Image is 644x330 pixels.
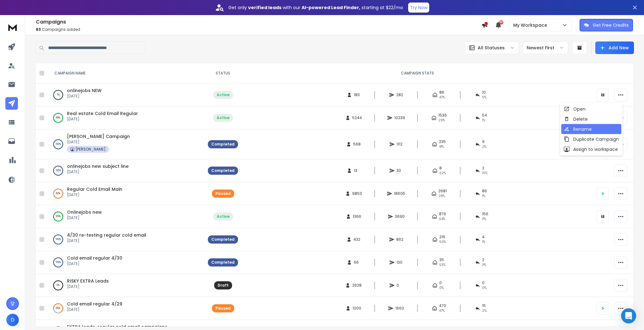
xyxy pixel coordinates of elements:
span: 0% [482,285,486,290]
span: 2 % [482,144,486,149]
a: Real estate Cold Email Regular [67,110,138,117]
th: CAMPAIGN NAME [47,63,204,84]
button: Add New [595,41,634,54]
a: onlinejobs new subject line [67,163,129,169]
p: [DATE] [67,140,130,145]
a: EXTRA leads-regular cold email campaigns [67,324,167,330]
span: 13 [354,168,360,173]
p: [DATE] [67,94,102,99]
p: 100 % [56,168,61,174]
div: Completed [211,260,235,265]
span: 862 [396,237,403,242]
span: 47 % [439,308,445,313]
span: 66 [354,260,360,265]
p: 99 % [56,115,60,121]
a: Regular Cold Email Main [67,186,122,192]
strong: verified leads [248,4,281,11]
span: 0 [397,283,403,288]
p: [DATE] [67,261,122,266]
span: 4 [482,234,485,239]
td: 95%Onlinejobs new[DATE] [47,205,204,228]
span: 5 % [482,95,486,100]
p: 66 % [56,305,60,311]
a: Cold email regular 4/29 [67,301,122,307]
a: Onlinejobs new [67,209,102,215]
td: 99%Real estate Cold Email Regular[DATE] [47,107,204,129]
span: 3 % [482,262,486,267]
div: Rename [564,126,592,132]
span: 50 [499,20,503,25]
a: Cold email regular 4/30 [67,255,122,261]
p: 92 % [56,190,60,197]
div: Open [564,106,586,112]
span: 876 [439,212,446,217]
span: 470 [439,303,446,308]
span: 18605 [394,191,405,196]
span: 1000 [353,306,361,311]
div: Duplicate Campaign [564,136,619,142]
span: 35 [439,257,444,262]
span: 130 [397,260,403,265]
span: 2 [482,166,484,171]
div: Active [217,92,230,97]
span: 29 % [438,118,445,123]
span: 64 % [439,217,445,222]
a: 4/30 re-testing regular cold email [67,232,146,238]
p: [DATE] [67,284,109,289]
span: 15 % [482,171,487,176]
p: 95 % [56,213,61,220]
a: [PERSON_NAME] Campaign [67,133,130,140]
p: [DATE] [67,192,122,197]
p: 7 % [57,92,60,98]
p: 0 % [57,282,60,289]
span: onlinejobs NEW [67,87,102,94]
span: 0 [439,280,442,285]
span: 47 % [439,95,445,100]
span: 1536 [438,113,447,118]
td: 92%Regular Cold Email Main[DATE] [47,182,204,205]
button: D [6,314,19,326]
button: Get Free Credits [580,19,633,31]
td: 100%[PERSON_NAME] Campaign[DATE][PERSON_NAME] [47,129,204,159]
p: 100 % [56,259,61,266]
span: 53 % [439,262,446,267]
span: 86 [439,90,444,95]
p: Try Now [410,4,427,11]
div: Completed [211,168,235,173]
td: 0%RISKY EXTRA Leads[DATE] [47,274,204,297]
span: 10 [482,90,486,95]
span: 282 [396,92,403,97]
span: 83 [36,27,41,32]
span: 11 % [482,217,486,222]
span: 156 [482,212,488,217]
span: 41 % [439,144,444,149]
span: 2 % [482,308,486,313]
td: 66%Cold email regular 4/29[DATE] [47,297,204,320]
span: 1 % [482,239,485,245]
span: 15 [482,303,486,308]
span: 8 [439,166,442,171]
span: 183 [354,92,360,97]
span: 2681 [438,189,447,194]
p: [DATE] [67,238,146,243]
span: 62 % [439,171,446,176]
span: 28 % [438,194,445,199]
td: 100%4/30 re-testing regular cold email[DATE] [47,228,204,251]
span: 216 [439,234,445,239]
span: 54 [482,113,487,118]
img: logo [6,21,19,33]
div: Active [217,214,230,219]
span: 9 [482,139,485,144]
div: Completed [211,142,235,147]
div: Completed [211,237,235,242]
p: [DATE] [67,215,102,220]
span: 86 [482,189,487,194]
span: 1 % [482,118,485,123]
